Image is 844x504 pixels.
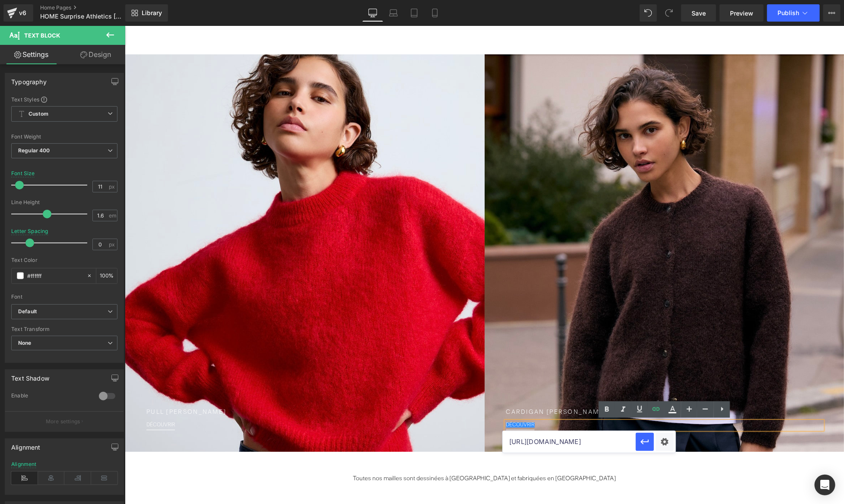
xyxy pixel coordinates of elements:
button: More settings [5,411,124,432]
p: More settings [46,418,80,425]
div: Line Height [11,199,117,205]
button: Redo [660,4,678,22]
span: HOME Surprise Athletics [DATE] [40,13,123,20]
div: Enable [11,392,90,401]
div: Text Styles [11,96,117,103]
b: Regular 400 [18,147,50,154]
a: Tablet [404,4,425,22]
div: Alignment [11,461,37,467]
a: v6 [3,4,33,22]
input: Eg: https://gem-buider.com [503,431,636,453]
span: Publish [777,9,799,16]
a: Desktop [362,4,383,22]
b: Custom [29,110,48,118]
span: px [109,184,116,189]
font: PULL [PERSON_NAME] [22,383,101,390]
div: v6 [17,7,28,19]
span: Library [142,9,162,17]
a: Home Pages [40,4,140,11]
div: Font Size [11,170,35,176]
button: More [823,4,841,22]
span: Save [692,9,706,18]
p: CARDIGAN [PERSON_NAME] [381,382,698,391]
span: px [109,242,116,247]
span: em [109,213,116,218]
div: Text Shadow [11,370,49,382]
button: Publish [767,4,820,22]
a: Design [64,45,127,64]
a: DÉCOUVRIR [22,397,50,402]
div: % [96,268,117,283]
div: Letter Spacing [11,228,48,234]
span: Preview [730,9,753,18]
div: Alignment [11,439,41,451]
div: Typography [11,73,47,85]
a: Laptop [383,4,404,22]
div: Text Transform [11,326,117,332]
b: None [18,340,32,346]
input: Color [27,271,82,280]
i: Default [18,308,37,315]
div: Font [11,294,117,300]
a: Mobile [425,4,445,22]
div: Font Weight [11,134,117,140]
div: Text Color [11,257,117,263]
span: Text Block [24,32,60,39]
font: Toutes nos mailles sont dessinées à [GEOGRAPHIC_DATA] et fabriquées en [GEOGRAPHIC_DATA] [228,450,491,456]
a: DÉCOUVRIR [381,397,410,402]
div: Open Intercom Messenger [815,475,835,495]
a: Preview [720,4,764,22]
button: Undo [640,4,657,22]
a: New Library [125,4,168,22]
